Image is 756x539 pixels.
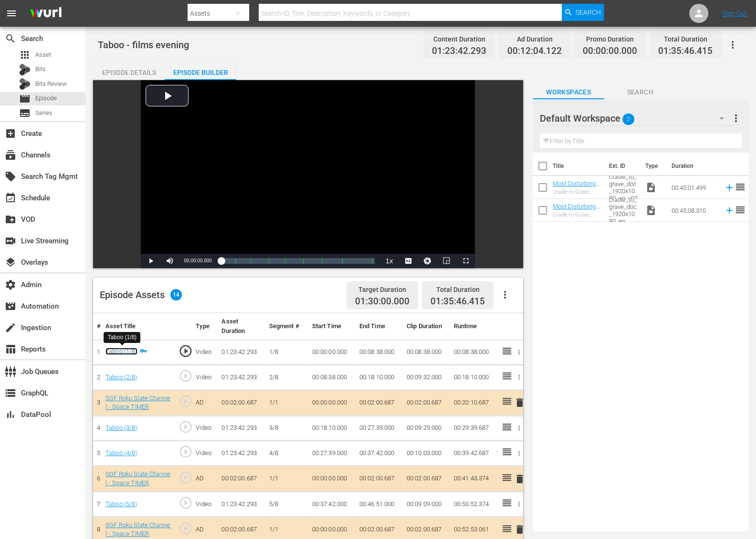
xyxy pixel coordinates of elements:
[5,235,16,247] span: Live Streaming
[93,492,102,517] td: 7
[192,415,218,441] td: Video
[514,396,525,410] button: delete
[658,32,713,46] div: Total Duration
[19,93,31,104] span: Episode
[192,365,218,390] td: Video
[308,390,356,415] td: 00:00:00.000
[5,149,16,161] span: Channels
[355,283,409,296] div: Target Duration
[105,394,170,411] a: SGF Roku Slate Channel - Space TIMER
[308,415,356,441] td: 00:18:10.000
[735,204,746,216] span: reorder
[5,279,16,290] span: Admin
[5,387,16,399] span: GraphQL
[5,366,16,377] span: Job Queues
[35,79,67,89] span: Bits Review
[576,4,601,21] span: Search
[93,466,102,492] td: 6
[605,176,641,199] td: cradle_to_grave_doc_1920x1080_en_v02
[432,46,486,57] span: 01:23:42.293
[93,365,102,390] td: 2
[514,523,525,537] button: delete
[93,340,102,365] td: 1
[403,365,450,390] td: 00:09:32.000
[430,296,485,307] span: 01:35:46.415
[105,449,137,456] a: Taboo (4/8)
[19,107,31,119] span: Series
[19,64,31,75] div: Bits
[105,373,137,381] a: Taboo (2/8)
[218,340,265,365] td: 01:23:42.293
[450,365,497,390] td: 00:18:10.000
[432,32,486,46] div: Content Duration
[553,189,601,195] div: Cradle to Grave: Killer Kids
[583,32,637,46] div: Promo Duration
[105,470,170,487] a: SGF Roku Slate Channel - Space TIMER
[356,340,403,365] td: 00:08:38.000
[218,313,265,340] th: Asset Duration
[450,390,497,415] td: 00:20:10.687
[603,153,640,179] th: Ext. ID
[184,258,211,263] span: 00:00:00.000
[218,441,265,466] td: 01:23:42.293
[170,289,182,301] span: 14
[5,322,16,333] span: Ingestion
[514,397,525,408] span: delete
[102,313,175,340] th: Asset Title
[540,105,733,132] div: Default Workspace
[221,258,375,264] div: Progress Bar
[403,390,450,415] td: 00:02:00.687
[399,254,418,268] button: Captions
[450,313,497,340] th: Runtime
[730,107,742,130] button: more_vert
[192,390,218,415] td: AD
[605,199,641,222] td: cradle_to_grave_doc_1920x1080_en
[93,415,102,441] td: 4
[308,340,356,365] td: 00:00:00.000
[450,492,497,517] td: 00:50:52.374
[403,441,450,466] td: 00:10:03.000
[403,415,450,441] td: 00:09:29.000
[5,257,16,268] span: Overlays
[562,4,604,21] button: Search
[356,313,403,340] th: End Time
[105,521,170,538] a: SGF Roku Slate Channel - Space TIMER
[35,64,46,74] span: Bits
[93,313,102,340] th: #
[308,441,356,466] td: 00:27:39.000
[265,466,308,492] td: 1/1
[403,492,450,517] td: 00:09:09.000
[418,254,437,268] button: Jump To Time
[178,521,193,536] span: play_circle_outline
[265,390,308,415] td: 1/1
[356,415,403,441] td: 00:27:39.000
[730,113,742,124] span: more_vert
[19,49,31,61] span: Asset
[450,415,497,441] td: 00:29:39.687
[265,441,308,466] td: 4/8
[430,283,485,296] div: Total Duration
[403,466,450,492] td: 00:02:00.687
[105,424,137,431] a: Taboo (3/8)
[178,470,193,485] span: play_circle_outline
[178,420,193,434] span: play_circle_outline
[218,365,265,390] td: 01:23:42.293
[165,61,236,80] button: Episode Builder
[533,86,604,98] span: Workspaces
[356,365,403,390] td: 00:18:10.000
[178,369,193,383] span: play_circle_outline
[514,472,525,486] button: delete
[165,61,236,84] div: Episode Builder
[178,445,193,459] span: play_circle_outline
[93,390,102,415] td: 3
[178,344,193,358] span: play_circle_outline
[553,212,601,218] div: Cradle to Grave: Killer Kids
[514,473,525,485] span: delete
[668,176,720,199] td: 00:45:01.499
[93,61,165,84] div: Episode Details
[356,441,403,466] td: 00:37:42.000
[553,203,599,238] a: Most Disturbing Teen Killers Reacting To Insane Sentences
[450,441,497,466] td: 00:39:42.687
[265,365,308,390] td: 2/8
[5,214,16,225] span: VOD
